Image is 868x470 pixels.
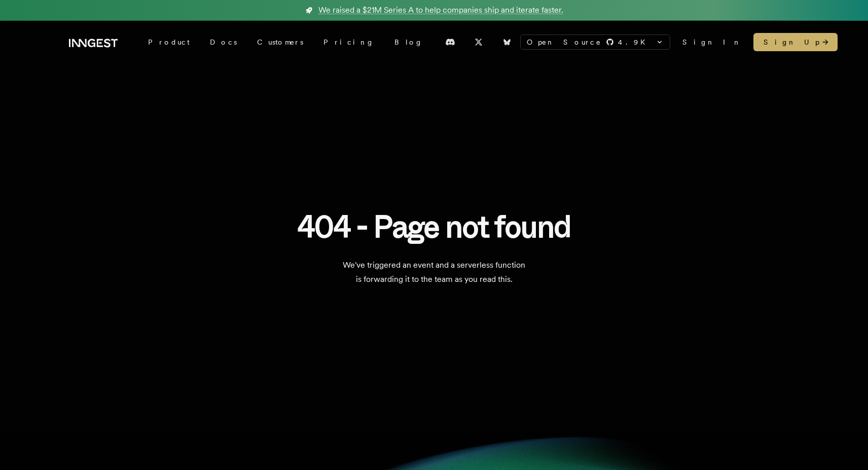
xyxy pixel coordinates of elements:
[297,209,571,244] h1: 404 - Page not found
[618,37,652,47] span: 4.9 K
[467,34,490,50] a: X
[200,33,247,51] a: Docs
[288,258,580,286] p: We've triggered an event and a serverless function is forwarding it to the team as you read this.
[313,33,384,51] a: Pricing
[527,37,602,47] span: Open Source
[753,33,838,51] a: Sign Up
[682,37,741,47] a: Sign In
[247,33,313,51] a: Customers
[439,34,461,50] a: Discord
[384,33,433,51] a: Blog
[138,33,200,51] div: Product
[496,34,518,50] a: Bluesky
[318,4,563,16] span: We raised a $21M Series A to help companies ship and iterate faster.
